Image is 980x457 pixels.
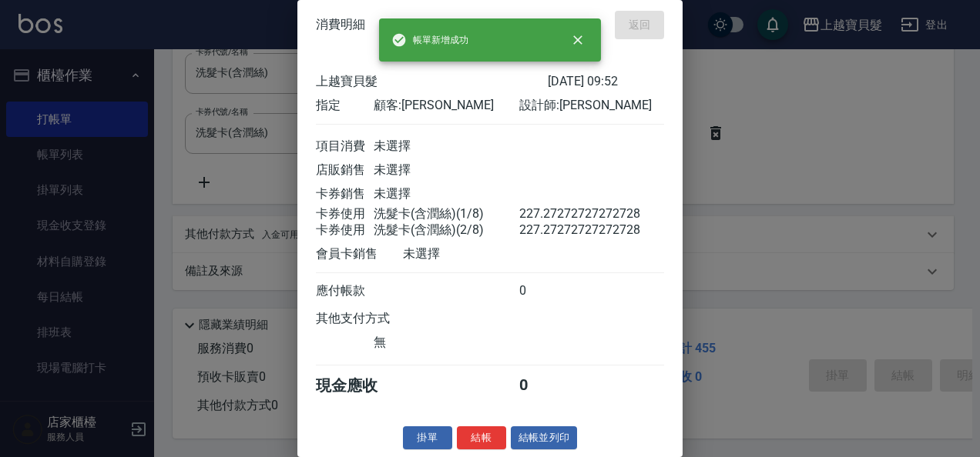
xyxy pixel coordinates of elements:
[374,162,519,178] div: 未選擇
[519,375,577,396] div: 0
[511,426,578,450] button: 結帳並列印
[316,138,374,155] div: 項目消費
[316,311,432,327] div: 其他支付方式
[374,98,519,114] div: 顧客: [PERSON_NAME]
[403,246,548,262] div: 未選擇
[374,138,519,155] div: 未選擇
[403,426,452,450] button: 掛單
[316,98,374,114] div: 指定
[548,74,664,90] div: [DATE] 09:52
[391,32,468,48] span: 帳單新增成功
[519,283,577,299] div: 0
[457,426,506,450] button: 結帳
[374,222,519,239] div: 洗髮卡(含潤絲)(2/8)
[316,186,374,202] div: 卡券銷售
[316,74,548,90] div: 上越寶貝髮
[316,162,374,178] div: 店販銷售
[519,206,577,222] div: 227.27272727272728
[519,222,577,239] div: 227.27272727272728
[374,335,519,351] div: 無
[316,206,374,222] div: 卡券使用
[316,246,403,262] div: 會員卡銷售
[374,186,519,202] div: 未選擇
[374,206,519,222] div: 洗髮卡(含潤絲)(1/8)
[316,283,374,299] div: 應付帳款
[316,222,374,239] div: 卡券使用
[316,375,403,396] div: 現金應收
[519,98,664,114] div: 設計師: [PERSON_NAME]
[316,17,365,32] span: 消費明細
[561,23,595,57] button: close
